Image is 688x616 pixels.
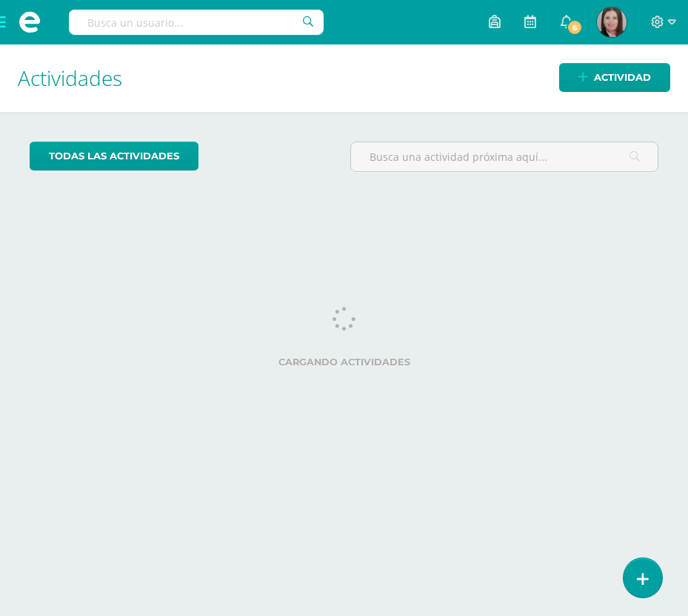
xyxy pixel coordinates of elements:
[559,63,670,92] a: Actividad
[351,142,658,171] input: Busca una actividad próxima aquí...
[30,357,658,368] label: Cargando actividades
[69,10,324,35] input: Busca un usuario...
[30,142,198,170] a: todas las Actividades
[597,7,627,37] img: e03ec1ec303510e8e6f60bf4728ca3bf.png
[594,64,651,91] span: Actividad
[567,19,583,36] span: 6
[18,44,670,112] h1: Actividades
